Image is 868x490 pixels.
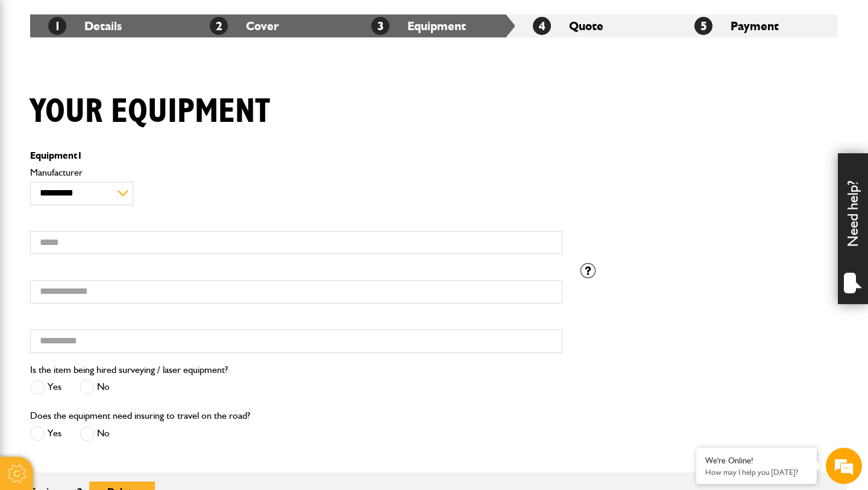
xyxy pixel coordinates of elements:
[694,17,712,35] span: 5
[353,14,515,37] li: Equipment
[30,168,562,177] label: Manufacturer
[30,411,250,421] label: Does the equipment need insuring to travel on the road?
[48,17,66,35] span: 1
[30,426,61,441] label: Yes
[80,426,110,441] label: No
[30,151,562,161] p: Equipment
[515,14,676,37] li: Quote
[210,17,228,35] span: 2
[210,19,279,33] a: 2Cover
[30,380,61,395] label: Yes
[838,153,868,304] div: Need help?
[705,456,808,466] div: We're Online!
[676,14,838,37] li: Payment
[371,17,389,35] span: 3
[705,468,808,477] p: How may I help you today?
[30,365,228,375] label: Is the item being hired surveying / laser equipment?
[48,19,122,33] a: 1Details
[30,92,270,132] h1: Your equipment
[533,17,551,35] span: 4
[80,380,110,395] label: No
[77,150,83,161] span: 1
